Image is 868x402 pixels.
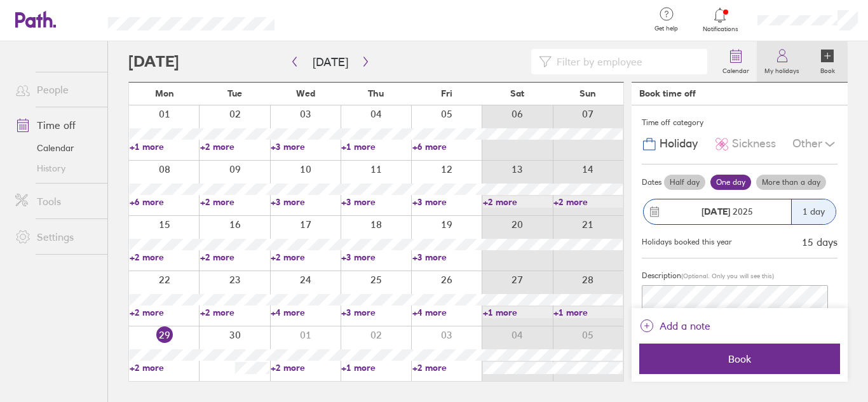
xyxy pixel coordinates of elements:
[580,88,596,98] span: Sun
[702,206,753,217] span: 2025
[639,316,710,336] button: Add a note
[368,88,384,98] span: Thu
[642,178,661,187] span: Dates
[271,307,340,318] a: +4 more
[5,158,107,178] a: History
[813,64,843,75] label: Book
[5,224,107,250] a: Settings
[412,362,482,373] a: +2 more
[5,112,107,138] a: Time off
[660,316,710,336] span: Add a note
[553,307,623,318] a: +1 more
[553,196,623,208] a: +2 more
[757,64,807,75] label: My holidays
[639,88,696,98] div: Book time off
[155,88,174,98] span: Mon
[130,307,199,318] a: +2 more
[483,196,552,208] a: +2 more
[642,271,681,280] span: Description
[681,272,774,280] span: (Optional. Only you will see this)
[130,362,199,373] a: +2 more
[710,175,751,190] label: One day
[642,113,837,132] div: Time off category
[227,88,242,98] span: Tue
[5,138,107,158] a: Calendar
[700,6,741,33] a: Notifications
[642,238,732,246] div: Holidays booked this year
[341,362,410,373] a: +1 more
[510,88,524,98] span: Sat
[200,196,269,208] a: +2 more
[412,251,482,263] a: +3 more
[791,199,836,224] div: 1 day
[200,307,269,318] a: +2 more
[412,141,482,152] a: +6 more
[646,25,687,32] span: Get help
[302,51,358,72] button: [DATE]
[702,206,730,217] strong: [DATE]
[341,141,410,152] a: +1 more
[130,141,199,152] a: +1 more
[271,141,340,152] a: +3 more
[756,175,826,190] label: More than a day
[130,196,199,208] a: +6 more
[792,132,837,156] div: Other
[802,236,837,248] div: 15 days
[200,251,269,263] a: +2 more
[441,88,452,98] span: Fri
[200,141,269,152] a: +2 more
[639,344,840,374] button: Book
[412,196,482,208] a: +3 more
[715,64,757,75] label: Calendar
[130,251,199,263] a: +2 more
[648,353,831,365] span: Book
[296,88,315,98] span: Wed
[271,196,340,208] a: +3 more
[271,251,340,263] a: +2 more
[807,41,848,82] a: Book
[483,307,552,318] a: +1 more
[341,196,410,208] a: +3 more
[660,137,698,151] span: Holiday
[732,137,776,151] span: Sickness
[700,25,741,33] span: Notifications
[5,189,107,214] a: Tools
[715,41,757,82] a: Calendar
[271,362,340,373] a: +2 more
[757,41,807,82] a: My holidays
[642,192,837,231] button: [DATE] 20251 day
[5,77,107,102] a: People
[341,307,410,318] a: +3 more
[341,251,410,263] a: +3 more
[664,175,705,190] label: Half day
[552,50,700,74] input: Filter by employee
[412,307,482,318] a: +4 more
